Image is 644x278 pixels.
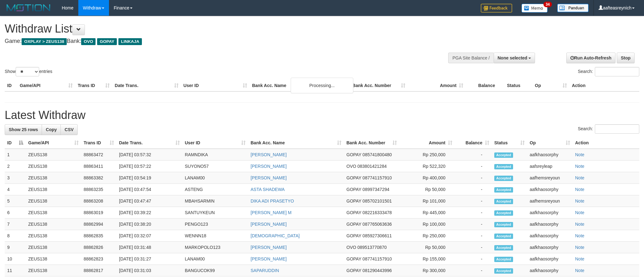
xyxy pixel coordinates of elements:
span: GOPAY [97,38,117,45]
label: Search: [578,124,639,134]
span: None selected [498,55,527,60]
span: OXPLAY > ZEUS138 [22,38,67,45]
td: 88863472 [81,149,117,161]
td: Rp 101,000 [399,195,455,207]
span: Accepted [494,199,513,204]
td: 88863411 [81,161,117,172]
th: Bank Acc. Number: activate to sort column ascending [344,137,399,149]
td: aafhemsreyoun [527,172,573,184]
a: [PERSON_NAME] [251,164,287,169]
td: 88863235 [81,184,117,195]
td: ZEUS138 [26,242,81,253]
th: Bank Acc. Name: activate to sort column ascending [248,137,344,149]
td: ZEUS138 [26,161,81,172]
th: Bank Acc. Number [350,80,408,91]
th: Date Trans.: activate to sort column ascending [117,137,182,149]
a: Note [575,164,584,169]
th: Action [569,80,639,91]
a: [PERSON_NAME] [251,256,287,261]
td: ZEUS138 [26,230,81,242]
a: [PERSON_NAME] [251,245,287,250]
td: [DATE] 03:47:47 [117,195,182,207]
span: GOPAY [346,233,361,238]
th: Status [504,80,532,91]
img: Feedback.jpg [481,4,512,13]
td: - [455,207,492,219]
a: SAPARUDDIN [251,268,279,273]
span: GOPAY [346,268,361,273]
td: - [455,230,492,242]
th: Balance [466,80,504,91]
th: ID [5,80,17,91]
th: Action [573,137,639,149]
span: OVO [346,164,356,169]
td: ZEUS138 [26,207,81,219]
span: Accepted [494,176,513,181]
img: MOTION_logo.png [5,3,52,13]
th: Amount: activate to sort column ascending [399,137,455,149]
span: Accepted [494,210,513,216]
td: ZEUS138 [26,253,81,265]
td: aafkhaosorphy [527,265,573,276]
td: Rp 100,000 [399,219,455,230]
td: 88863208 [81,195,117,207]
div: PGA Site Balance / [448,53,493,63]
td: [DATE] 03:57:22 [117,161,182,172]
td: 88862823 [81,253,117,265]
span: Copy 087741157910 to clipboard [362,256,392,261]
td: 7 [5,219,26,230]
th: Trans ID: activate to sort column ascending [81,137,117,149]
select: Showentries [16,67,39,76]
td: SANTUYKEUN [182,207,248,219]
td: 4 [5,184,26,195]
td: Rp 445,000 [399,207,455,219]
a: Note [575,152,584,157]
a: Note [575,245,584,250]
span: GOPAY [346,152,361,157]
span: Accepted [494,245,513,250]
td: aafhemsreyoun [527,195,573,207]
td: 88862826 [81,242,117,253]
span: Accepted [494,152,513,158]
td: [DATE] 03:31:48 [117,242,182,253]
a: Note [575,210,584,215]
span: Accepted [494,268,513,274]
span: GOPAY [346,175,361,180]
td: ZEUS138 [26,265,81,276]
th: Game/API [17,80,75,91]
a: Show 25 rows [5,124,42,135]
th: User ID [181,80,250,91]
span: GOPAY [346,210,361,215]
td: [DATE] 03:39:22 [117,207,182,219]
span: Accepted [494,187,513,193]
td: 88862994 [81,219,117,230]
td: aafkhaosorphy [527,149,573,161]
td: - [455,172,492,184]
a: [PERSON_NAME] [251,222,287,227]
td: 8 [5,230,26,242]
td: BANGUCOK99 [182,265,248,276]
td: 88863382 [81,172,117,184]
td: 6 [5,207,26,219]
td: [DATE] 03:54:19 [117,172,182,184]
td: 1 [5,149,26,161]
td: 9 [5,242,26,253]
td: aafkhaosorphy [527,207,573,219]
td: - [455,265,492,276]
th: Trans ID [75,80,112,91]
td: Rp 300,000 [399,265,455,276]
td: - [455,219,492,230]
a: Note [575,256,584,261]
input: Search: [595,67,639,76]
td: [DATE] 03:57:32 [117,149,182,161]
th: Status: activate to sort column ascending [492,137,527,149]
td: - [455,184,492,195]
td: [DATE] 03:47:54 [117,184,182,195]
th: Date Trans. [112,80,181,91]
h1: Withdraw List [5,23,423,35]
td: 2 [5,161,26,172]
span: Accepted [494,164,513,169]
td: LANAM00 [182,253,248,265]
a: Note [575,198,584,203]
a: [PERSON_NAME] [251,152,287,157]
